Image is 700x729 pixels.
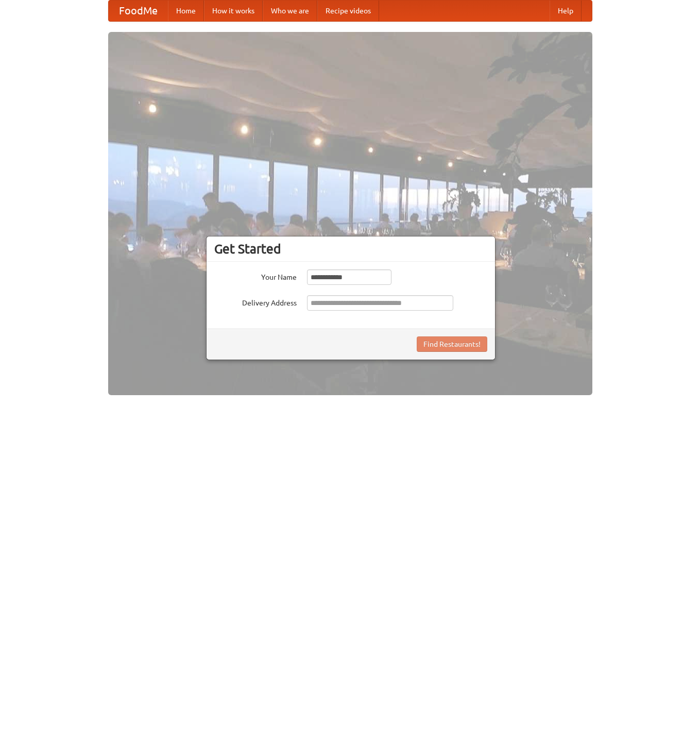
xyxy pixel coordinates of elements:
[204,1,263,21] a: How it works
[550,1,582,21] a: Help
[214,295,297,308] label: Delivery Address
[417,336,487,352] button: Find Restaurants!
[263,1,317,21] a: Who we are
[214,241,487,257] h3: Get Started
[317,1,379,21] a: Recipe videos
[109,1,168,21] a: FoodMe
[168,1,204,21] a: Home
[214,269,297,282] label: Your Name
